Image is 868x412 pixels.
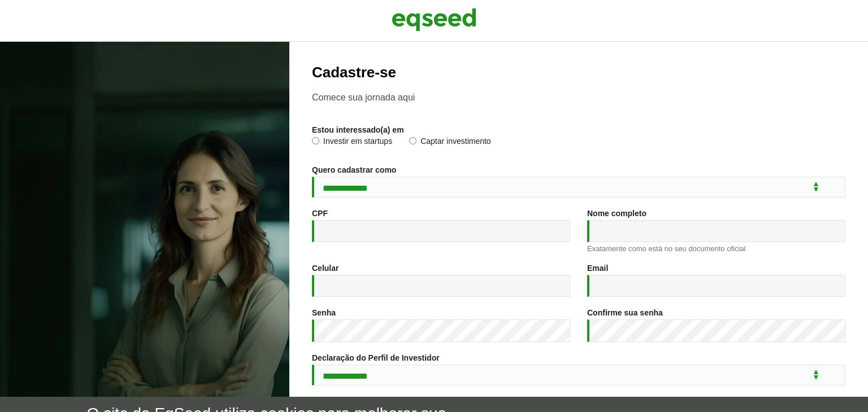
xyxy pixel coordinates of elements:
[312,166,396,174] label: Quero cadastrar como
[409,137,416,144] input: Captar investimento
[312,354,440,362] label: Declaração do Perfil de Investidor
[409,137,491,148] label: Captar investimento
[587,209,646,217] label: Nome completo
[312,92,845,103] p: Comece sua jornada aqui
[392,6,476,34] img: EqSeed Logo
[312,264,338,272] label: Celular
[312,64,845,81] h2: Cadastre-se
[312,137,319,144] input: Investir em startups
[587,309,663,317] label: Confirme sua senha
[587,245,845,252] div: Exatamente como está no seu documento oficial
[312,209,328,217] label: CPF
[312,309,336,317] label: Senha
[587,264,608,272] label: Email
[312,137,392,148] label: Investir em startups
[312,126,404,134] label: Estou interessado(a) em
